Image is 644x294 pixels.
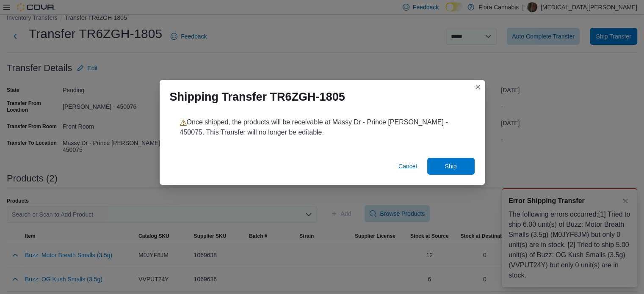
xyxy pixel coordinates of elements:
[473,82,483,92] button: Closes this modal window
[427,158,475,175] button: Ship
[170,90,345,104] h1: Shipping Transfer TR6ZGH-1805
[180,117,464,137] p: Once shipped, the products will be receivable at Massy Dr - Prince [PERSON_NAME] - 450075. This T...
[395,158,420,175] button: Cancel
[445,162,456,170] span: Ship
[398,162,417,170] span: Cancel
